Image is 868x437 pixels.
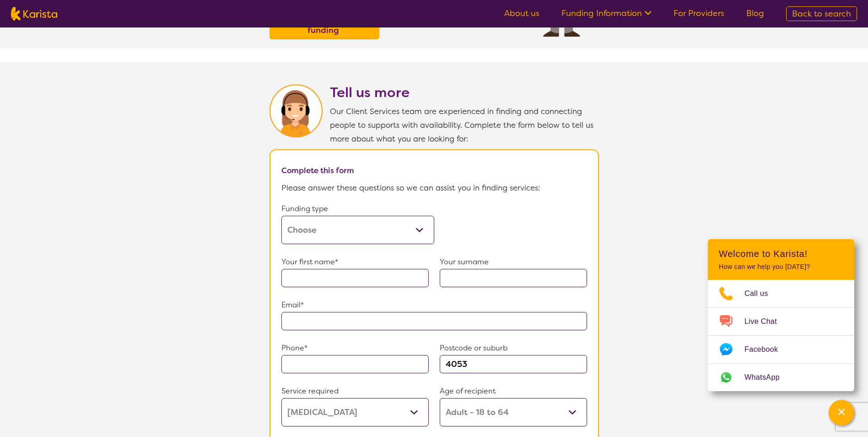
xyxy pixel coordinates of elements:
[744,343,789,356] span: Facebook
[504,8,539,19] a: About us
[708,364,854,391] a: Web link opens in a new tab.
[829,400,854,426] button: Channel Menu
[792,8,851,19] span: Back to search
[744,315,788,328] span: Live Chat
[708,280,854,391] ul: Choose channel
[719,248,843,259] h2: Welcome to Karista!
[272,10,377,37] a: Find out about HCP funding
[281,341,429,355] p: Phone*
[330,84,599,101] h2: Tell us more
[11,7,57,21] img: Karista logo
[270,84,323,137] img: Karista Client Service
[719,263,843,271] p: How can we help you [DATE]?
[281,384,429,398] p: Service required
[744,287,779,300] span: Call us
[440,255,587,269] p: Your surname
[561,8,652,19] a: Funding Information
[440,341,587,355] p: Postcode or suburb
[744,371,791,384] span: WhatsApp
[281,255,429,269] p: Your first name*
[330,104,599,146] p: Our Client Services team are experienced in finding and connecting people to supports with availa...
[281,298,587,312] p: Email*
[674,8,724,19] a: For Providers
[281,181,587,195] p: Please answer these questions so we can assist you in finding services:
[746,8,764,19] a: Blog
[786,6,857,21] a: Back to search
[281,202,434,216] p: Funding type
[281,165,354,175] b: Complete this form
[708,239,854,391] div: Channel Menu
[440,384,587,398] p: Age of recipient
